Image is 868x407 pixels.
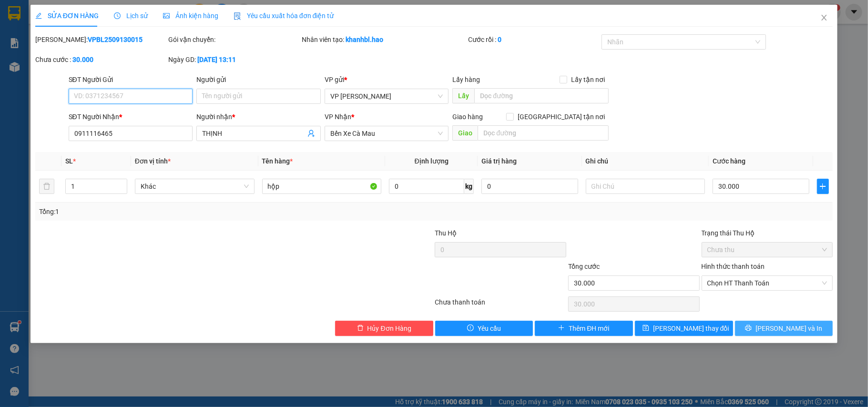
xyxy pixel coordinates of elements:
div: Trạng thái Thu Hộ [702,228,833,238]
span: Bến Xe Cà Mau [330,126,443,141]
div: Chưa thanh toán [434,297,567,314]
div: Gói vận chuyển: [168,34,300,45]
span: Yêu cầu [478,323,501,334]
span: Hủy Đơn Hàng [368,323,411,334]
span: [PERSON_NAME] thay đổi [653,323,729,334]
span: Yêu cầu xuất hóa đơn điện tử [234,12,334,20]
div: [PERSON_NAME]: [35,34,167,45]
span: Lịch sử [114,12,148,20]
input: VD: Bàn, Ghế [262,179,382,194]
button: save[PERSON_NAME] thay đổi [635,321,733,336]
div: Ngày GD: [168,54,300,65]
span: VP Nhận [325,113,351,121]
span: Khác [141,179,249,193]
button: deleteHủy Đơn Hàng [335,321,433,336]
span: user-add [307,130,315,137]
b: VPBL2509130015 [88,36,143,43]
th: Ghi chú [582,152,709,171]
span: clock-circle [114,12,121,19]
span: VP Bạc Liêu [330,89,443,103]
label: Hình thức thanh toán [702,263,765,270]
div: Chưa cước : [35,54,167,65]
div: SĐT Người Nhận [69,112,193,122]
span: Lấy tận nơi [567,74,609,85]
span: kg [464,179,474,194]
button: plusThêm ĐH mới [535,321,633,336]
b: khanhbl.hao [346,36,383,43]
b: 30.000 [72,56,93,63]
input: Dọc đường [478,125,609,141]
img: icon [234,12,241,20]
span: Định lượng [415,157,449,165]
span: exclamation-circle [467,325,474,332]
span: Chưa thu [707,243,827,257]
span: Tên hàng [262,157,293,165]
span: SỬA ĐƠN HÀNG [35,12,99,20]
span: Giá trị hàng [481,157,517,165]
span: SL [65,157,73,165]
div: SĐT Người Gửi [69,74,193,85]
span: Ảnh kiện hàng [163,12,218,20]
input: Dọc đường [474,88,609,103]
div: VP gửi [325,74,449,85]
span: Đơn vị tính [135,157,171,165]
span: [PERSON_NAME] và In [756,323,822,334]
div: Tổng: 1 [39,206,336,217]
span: Thu Hộ [435,229,457,237]
span: Lấy [452,88,474,103]
span: picture [163,12,170,19]
span: plus [817,183,829,190]
div: Cước rồi : [468,34,600,45]
span: close [820,14,828,21]
span: Chọn HT Thanh Toán [707,276,827,290]
div: Người gửi [196,74,321,85]
span: [GEOGRAPHIC_DATA] tận nơi [514,112,609,122]
span: save [643,325,649,332]
button: plus [817,179,829,194]
button: exclamation-circleYêu cầu [435,321,533,336]
b: 0 [498,36,501,43]
span: Cước hàng [713,157,745,165]
span: plus [558,325,565,332]
span: Thêm ĐH mới [569,323,609,334]
span: edit [35,12,42,19]
span: Giao hàng [452,113,483,121]
span: Giao [452,125,478,141]
input: Ghi Chú [586,179,705,194]
button: printer[PERSON_NAME] và In [735,321,833,336]
div: Nhân viên tạo: [302,34,466,45]
button: Close [811,5,837,31]
span: Lấy hàng [452,76,480,83]
span: delete [357,325,364,332]
button: delete [39,179,54,194]
span: printer [745,325,752,332]
span: Tổng cước [568,263,600,270]
div: Người nhận [196,112,321,122]
b: [DATE] 13:11 [197,56,236,63]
